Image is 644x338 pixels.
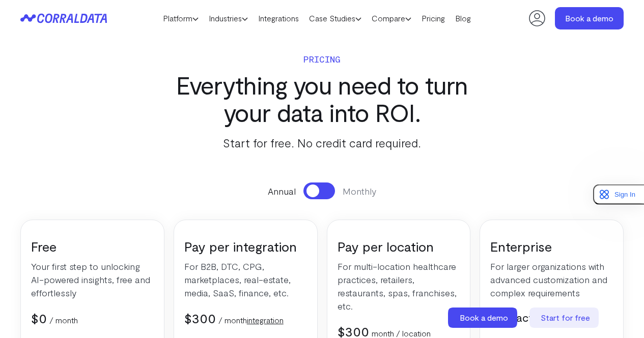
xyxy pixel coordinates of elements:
[448,308,519,328] a: Book a demo
[157,71,488,126] h3: Everything you need to turn your data into ROI.
[157,52,488,66] p: Pricing
[338,238,460,255] h3: Pay per location
[184,260,307,299] p: For B2B, DTC, CPG, marketplaces, real-estate, media, SaaS, finance, etc.
[247,315,284,325] a: integration
[450,11,476,26] a: Blog
[253,11,304,26] a: Integrations
[529,308,601,328] a: Start for free
[304,11,367,26] a: Case Studies
[204,11,253,26] a: Industries
[490,238,613,255] h3: Enterprise
[31,238,154,255] h3: Free
[338,260,460,313] p: For multi-location healthcare practices, retailers, restaurants, spas, franchises, etc.
[490,260,613,299] p: For larger organizations with advanced customization and complex requirements
[218,314,284,326] p: / month
[268,185,296,198] span: Annual
[367,11,416,26] a: Compare
[158,11,204,26] a: Platform
[49,314,78,326] p: / month
[541,313,590,322] span: Start for free
[555,7,624,29] a: Book a demo
[184,238,307,255] h3: Pay per integration
[31,260,154,299] p: Your first step to unlocking AI-powered insights, free and effortlessly
[343,185,376,198] span: Monthly
[184,310,216,326] span: $300
[157,134,488,152] p: Start for free. No credit card required.
[31,310,47,326] span: $0
[460,313,508,322] span: Book a demo
[416,11,450,26] a: Pricing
